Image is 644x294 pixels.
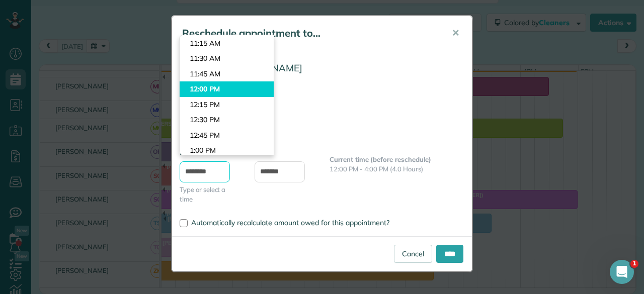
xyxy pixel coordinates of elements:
span: ✕ [452,27,459,39]
li: 12:00 PM [180,81,274,97]
li: 12:30 PM [180,112,274,128]
li: 11:15 AM [180,36,274,51]
li: 11:45 AM [180,66,274,82]
p: 12:00 PM - 4:00 PM (4.0 Hours) [330,164,464,174]
b: Current time (before reschedule) [330,155,431,163]
span: Automatically recalculate amount owed for this appointment? [191,218,389,227]
span: Current Date: [DATE] [180,128,464,137]
h4: Customer: [PERSON_NAME] [180,63,464,73]
iframe: Intercom live chat [610,260,634,284]
li: 12:45 PM [180,128,274,143]
li: 11:30 AM [180,51,274,66]
a: Cancel [394,245,432,263]
h5: Reschedule appointment to... [182,26,438,40]
li: 12:15 PM [180,97,274,113]
li: 1:00 PM [180,143,274,158]
span: 1 [630,260,638,268]
span: Type or select a time [180,185,239,204]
